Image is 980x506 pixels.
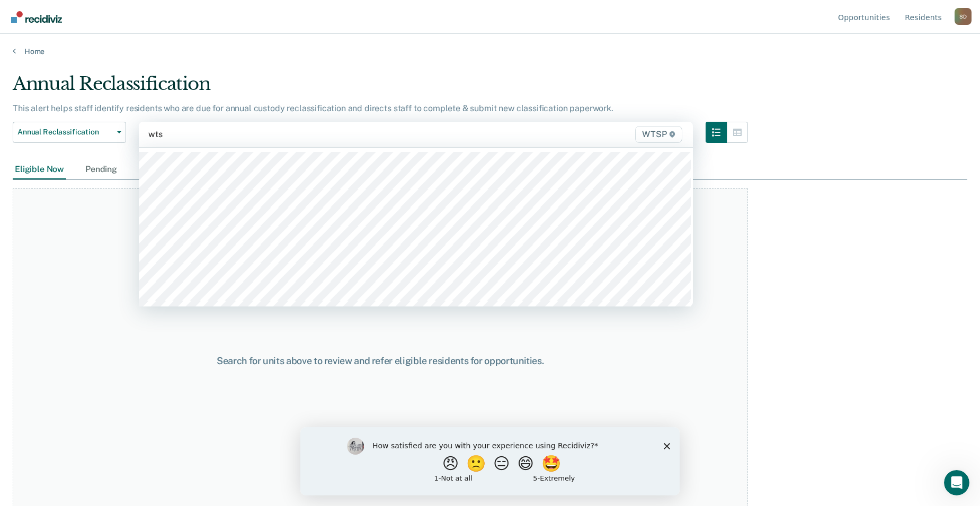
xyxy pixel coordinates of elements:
[13,160,66,179] div: Eligible Now
[17,128,113,137] span: Annual Reclassification
[955,8,972,25] button: Profile dropdown button
[300,427,680,495] iframe: Survey by Kim from Recidiviz
[13,47,967,56] a: Home
[11,11,62,23] img: Recidiviz
[944,470,969,495] iframe: Intercom live chat
[635,126,682,143] span: WTSP
[83,160,119,179] div: Pending
[13,122,126,143] button: Annual Reclassification
[197,355,564,367] div: Search for units above to review and refer eligible residents for opportunities.
[955,8,972,25] div: S D
[13,73,748,103] div: Annual Reclassification
[13,103,613,113] p: This alert helps staff identify residents who are due for annual custody reclassification and dir...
